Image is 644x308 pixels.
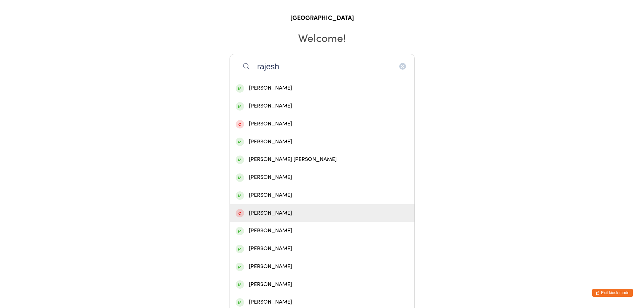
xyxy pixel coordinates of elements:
div: [PERSON_NAME] [236,280,409,289]
h1: [GEOGRAPHIC_DATA] [7,13,637,22]
div: [PERSON_NAME] [236,119,409,128]
div: [PERSON_NAME] [236,262,409,271]
div: [PERSON_NAME] [236,173,409,182]
div: [PERSON_NAME] [236,226,409,235]
div: [PERSON_NAME] [236,137,409,146]
div: [PERSON_NAME] [236,298,409,307]
div: [PERSON_NAME] [PERSON_NAME] [236,155,409,164]
div: [PERSON_NAME] [236,101,409,111]
input: Search [230,54,415,79]
button: Exit kiosk mode [592,289,633,297]
h2: Welcome! [7,30,637,45]
div: [PERSON_NAME] [236,209,409,218]
div: [PERSON_NAME] [236,84,409,93]
div: [PERSON_NAME] [236,191,409,200]
div: [PERSON_NAME] [236,244,409,253]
